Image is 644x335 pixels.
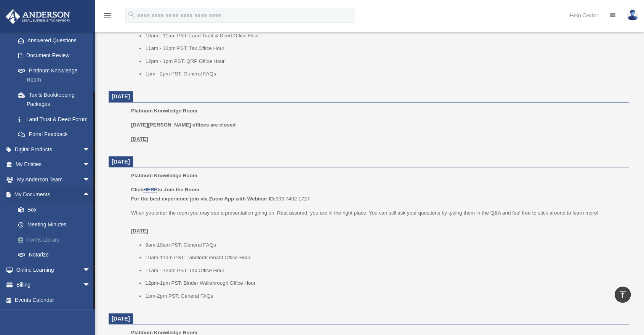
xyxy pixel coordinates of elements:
a: Platinum Knowledge Room [11,63,98,87]
li: 10am-11am PST: Landlord/Tenant Office Hour [145,253,623,262]
a: HERE [143,187,157,192]
a: Notarize [11,247,102,263]
a: Events Calendar [5,292,102,308]
a: menu [103,13,112,20]
span: Platinum Knowledge Room [131,108,197,114]
span: arrow_drop_down [83,172,98,188]
span: arrow_drop_down [83,262,98,278]
li: 12pm - 1pm PST: QRP Office Hour [145,57,623,66]
b: Click to Join the Room [131,187,199,192]
a: Billingarrow_drop_down [5,277,102,293]
p: When you enter the room you may see a presentation going on. Rest assured, you are in the right p... [131,208,623,236]
a: vertical_align_top [615,287,631,303]
i: vertical_align_top [618,290,627,299]
a: Answered Questions [11,33,102,48]
u: [DATE] [131,136,148,142]
li: 10am - 11am PST: Land Trust & Deed Office Hour [145,31,623,40]
a: Land Trust & Deed Forum [11,112,102,127]
a: My Anderson Teamarrow_drop_down [5,172,102,187]
p: 993 7492 1727 [131,185,623,203]
li: 12pm-1pm PST: Binder Walkthrough Office Hour [145,279,623,288]
span: arrow_drop_down [83,277,98,293]
b: For the best experience join via Zoom App with Webinar ID: [131,196,276,202]
span: arrow_drop_up [83,187,98,203]
img: Anderson Advisors Platinum Portal [3,9,72,24]
a: Portal Feedback [11,127,102,142]
span: arrow_drop_down [83,142,98,157]
a: Meeting Minutes [11,217,102,232]
a: Tax & Bookkeeping Packages [11,87,102,112]
span: arrow_drop_down [83,157,98,173]
a: Digital Productsarrow_drop_down [5,142,102,157]
span: Platinum Knowledge Room [131,173,197,178]
img: User Pic [627,10,638,21]
span: [DATE] [112,316,130,322]
u: [DATE] [131,228,148,234]
li: 1pm-2pm PST: General FAQs [145,292,623,301]
a: Forms Library [11,232,102,247]
b: [DATE][PERSON_NAME] offices are closed [131,122,236,128]
li: 11am - 12pm PST: Tax Office Hour [145,266,623,275]
a: My Documentsarrow_drop_up [5,187,102,202]
li: 11am - 12pm PST: Tax Office Hour [145,44,623,53]
span: [DATE] [112,159,130,165]
a: My Entitiesarrow_drop_down [5,157,102,172]
span: [DATE] [112,93,130,99]
i: menu [103,11,112,20]
i: search [127,10,136,19]
a: Box [11,202,102,217]
a: Document Review [11,48,102,63]
a: Online Learningarrow_drop_down [5,262,102,277]
li: 1pm - 2pm PST: General FAQs [145,69,623,79]
li: 9am-10am PST: General FAQs [145,240,623,250]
